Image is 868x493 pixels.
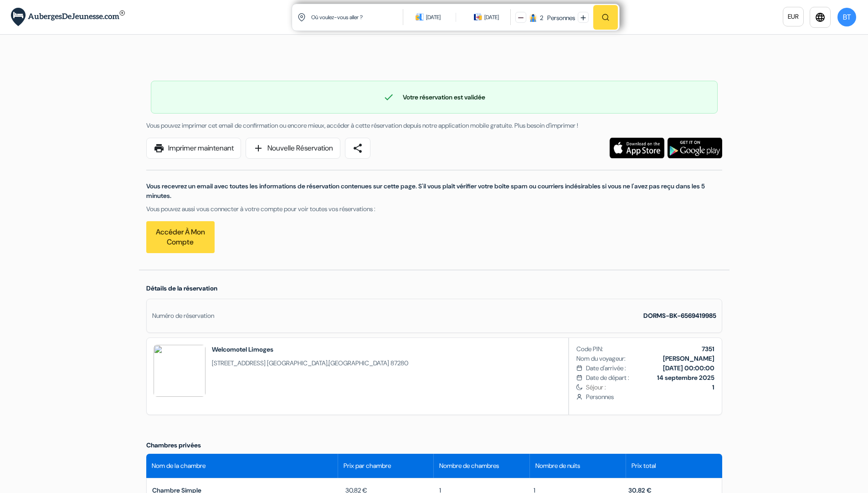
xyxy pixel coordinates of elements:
[540,13,543,23] div: 2
[146,284,217,292] span: Détails de la réservation
[152,311,214,321] div: Numéro de réservation
[474,13,482,21] img: calendarIcon icon
[416,13,424,21] img: calendarIcon icon
[518,15,524,21] img: minus
[383,92,394,103] span: check
[329,359,389,367] span: [GEOGRAPHIC_DATA]
[352,143,363,154] span: share
[586,373,629,383] span: Date de départ :
[11,8,125,26] img: AubergesDeJeunesse.com
[154,143,164,154] span: print
[439,461,499,471] span: Nombre de chambres
[810,7,831,28] a: language
[154,345,205,397] img: VjBcYgM2AjUOOlM8
[298,13,306,21] img: location icon
[544,13,575,23] div: Personnes
[580,15,586,21] img: plus
[146,204,722,214] p: Vous pouvez aussi vous connecter à votre compte pour voir toutes vos réservations :
[712,383,714,391] b: 1
[576,354,626,363] span: Nom du voyageur:
[484,13,499,22] div: [DATE]
[152,461,205,471] span: Nom de la chambre
[212,358,408,368] span: ,
[529,14,537,22] img: guest icon
[426,13,441,22] div: [DATE]
[702,345,714,353] b: 7351
[146,138,241,159] a: printImprimer maintenant
[246,138,340,159] a: addNouvelle Réservation
[344,461,391,471] span: Prix par chambre
[643,311,716,320] strong: DORMS-BK-6569419985
[146,121,578,130] span: Vous pouvez imprimer cet email de confirmation ou encore mieux, accéder à cette réservation depui...
[212,359,266,367] span: [STREET_ADDRESS]
[663,364,714,372] b: [DATE] 00:00:00
[657,374,714,382] b: 14 septembre 2025
[586,392,714,402] span: Personnes
[576,344,603,354] span: Code PIN:
[146,441,201,449] span: Chambres privées
[815,12,826,23] i: language
[668,138,722,158] img: Téléchargez l'application gratuite
[586,363,626,373] span: Date d'arrivée :
[267,359,328,367] span: [GEOGRAPHIC_DATA]
[146,221,215,253] a: Accéder à mon compte
[310,6,405,28] input: Ville, université ou logement
[632,461,656,471] span: Prix total
[151,92,717,103] div: Votre réservation est validée
[253,143,264,154] span: add
[146,182,722,201] p: Vous recevrez un email avec toutes les informations de réservation contenues sur cette page. S'il...
[610,138,664,158] img: Téléchargez l'application gratuite
[390,359,408,367] span: 87280
[535,461,580,471] span: Nombre de nuits
[663,354,714,363] b: [PERSON_NAME]
[783,7,804,26] a: EUR
[345,138,370,159] a: share
[212,345,408,354] h2: Welcomotel Limoges
[837,7,857,27] button: BT
[586,383,714,392] span: Séjour :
